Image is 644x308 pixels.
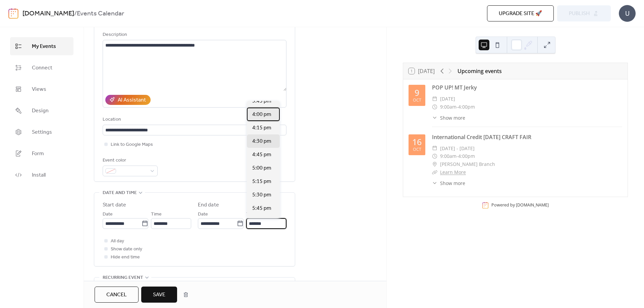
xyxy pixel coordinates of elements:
span: 4:45 pm [252,151,271,159]
span: Install [32,171,46,179]
span: 5:00 pm [252,164,271,172]
div: ​ [432,114,437,121]
div: Upcoming events [458,67,502,75]
div: ​ [432,144,437,152]
span: Link to Google Maps [111,141,153,149]
span: Hide end time [111,253,140,261]
div: POP UP! MT Jerky [432,83,622,91]
div: ​ [432,180,437,187]
div: Oct [413,147,421,152]
span: Show date only [111,245,142,253]
div: Description [103,31,285,39]
span: 3:45 pm [252,97,271,105]
a: [DOMAIN_NAME] [516,202,549,208]
span: Upgrade site 🚀 [499,10,542,18]
a: [DOMAIN_NAME] [22,7,74,20]
span: 4:00pm [458,152,475,160]
span: 4:30 pm [252,137,271,145]
span: Design [32,107,49,115]
a: Views [10,80,73,98]
span: 4:00pm [458,103,475,111]
div: 9 [415,88,419,97]
img: logo [8,8,18,19]
span: - [457,103,458,111]
span: 4:15 pm [252,124,271,132]
div: Start date [103,201,126,209]
span: Connect [32,64,52,72]
span: Date [198,210,208,219]
a: International Credit [DATE] CRAFT FAIR [432,133,531,141]
a: Settings [10,123,73,141]
span: Recurring event [103,274,143,282]
div: ​ [432,152,437,160]
span: Settings [32,128,52,136]
span: Date [103,210,113,219]
div: Event color [103,157,156,165]
span: - [457,152,458,160]
div: ​ [432,160,437,168]
span: Form [32,150,44,158]
div: Oct [413,98,421,103]
button: ​Show more [432,180,465,187]
div: 16 [412,138,422,146]
div: ​ [432,168,437,176]
span: [DATE] - [DATE] [440,144,475,152]
button: Cancel [95,287,139,303]
span: Time [246,210,257,219]
a: Connect [10,59,73,77]
div: End date [198,201,219,209]
a: Form [10,144,73,163]
button: Save [141,287,177,303]
span: 4:00 pm [252,111,271,119]
span: Show more [440,114,465,121]
a: My Events [10,37,73,55]
span: Views [32,85,46,94]
button: Upgrade site 🚀 [487,5,554,21]
div: Location [103,116,285,124]
span: 5:15 pm [252,178,271,186]
div: Powered by [491,202,549,208]
span: Date and time [103,189,137,197]
button: AI Assistant [105,95,151,105]
span: Time [151,210,162,219]
span: All day [111,237,124,245]
a: Design [10,102,73,120]
span: [PERSON_NAME] Branch [440,160,495,168]
div: AI Assistant [118,96,146,104]
button: ​Show more [432,114,465,121]
span: Save [153,291,165,299]
span: 9:00am [440,152,457,160]
div: U [619,5,636,22]
span: 9:00am [440,103,457,111]
span: Show more [440,180,465,187]
b: / [74,7,77,20]
a: Learn More [440,169,466,175]
span: 6:00 pm [252,218,271,226]
span: Cancel [106,291,127,299]
span: My Events [32,43,56,51]
span: [DATE] [440,95,455,103]
div: ​ [432,95,437,103]
span: 5:30 pm [252,191,271,199]
span: 5:45 pm [252,204,271,212]
a: Install [10,166,73,184]
div: ​ [432,103,437,111]
b: Events Calendar [77,7,124,20]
